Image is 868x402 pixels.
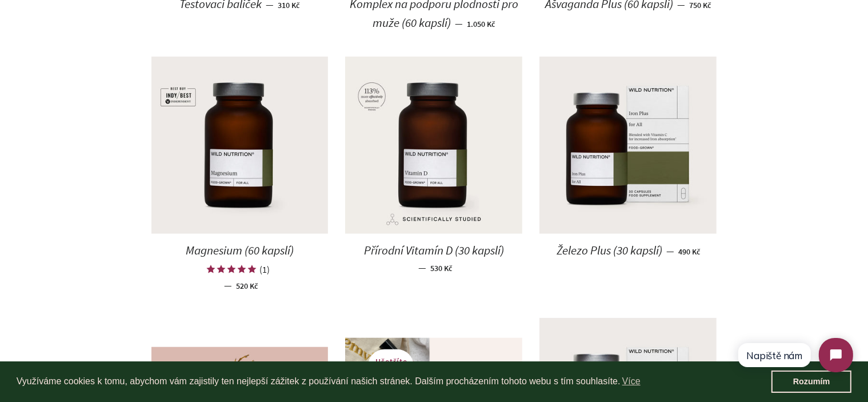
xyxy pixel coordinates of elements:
[186,242,294,258] span: Magnesium (60 kapslí)
[364,242,504,258] span: Přírodní Vitamín D (30 kapslí)
[345,234,522,282] a: Přírodní Vitamín D (30 kapslí) — 530 Kč
[418,261,426,274] span: —
[666,245,674,257] span: —
[430,263,452,273] span: 530 Kč
[236,281,258,291] span: 520 Kč
[17,373,771,390] span: Využíváme cookies k tomu, abychom vám zajistily ten nejlepší zážitek z používání našich stránek. ...
[621,373,642,390] a: learn more about cookies
[727,328,863,382] iframe: Tidio Chat
[539,234,717,268] a: Železo Plus (30 kapslí) — 490 Kč
[678,246,700,257] span: 490 Kč
[259,264,270,275] div: (1)
[368,349,414,383] p: Ušetříte 280 Kč
[151,234,329,300] a: Magnesium (60 kapslí) (1) — 520 Kč
[224,279,232,292] span: —
[455,17,463,30] span: —
[557,242,662,258] span: Železo Plus (30 kapslí)
[467,19,495,29] span: 1.050 Kč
